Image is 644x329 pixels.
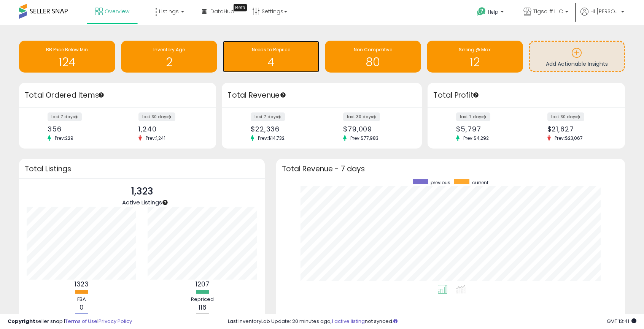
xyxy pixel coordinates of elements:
div: Last InventoryLab Update: 20 minutes ago, not synced. [228,318,636,325]
span: Hi [PERSON_NAME] [590,8,619,15]
a: Help [471,1,511,25]
h1: 12 [431,56,519,68]
h3: Total Ordered Items [25,90,210,101]
div: Tooltip anchor [472,92,479,98]
label: last 30 days [547,112,584,121]
span: Overview [105,8,129,15]
h1: 4 [227,56,315,68]
span: Selling @ Max [459,46,491,53]
label: last 7 days [48,112,82,121]
a: Terms of Use [65,318,97,325]
a: Non Competitive 80 [325,41,421,73]
label: last 7 days [456,112,490,121]
span: Prev: $4,292 [460,135,493,141]
h3: Total Listings [25,166,259,172]
h1: 2 [125,56,213,68]
span: Non Competitive [354,46,392,53]
div: FBA [59,296,104,303]
h1: 80 [329,56,417,68]
p: 1,323 [122,184,162,199]
span: 2025-08-15 13:41 GMT [607,318,636,325]
div: Repriced [180,296,225,303]
a: Needs to Reprice 4 [223,41,319,73]
a: BB Price Below Min 124 [19,41,115,73]
strong: Copyright [8,318,35,325]
span: Prev: $23,067 [551,135,587,141]
div: 1,240 [138,125,203,133]
b: 116 [199,303,207,312]
span: previous [431,179,450,186]
span: Help [488,9,498,15]
h3: Total Revenue - 7 days [282,166,619,172]
span: Add Actionable Insights [546,60,608,68]
div: Tooltip anchor [162,199,169,206]
b: 0 [80,303,84,312]
span: Tigscliff LLC [533,8,563,15]
h3: Total Revenue [227,90,416,101]
h1: 124 [23,56,111,68]
label: last 30 days [138,112,175,121]
div: $22,336 [251,125,316,133]
div: $79,009 [343,125,409,133]
span: Listings [159,8,179,15]
div: 356 [48,125,112,133]
b: 1323 [75,280,89,289]
a: Add Actionable Insights [530,42,624,71]
b: 1207 [196,280,209,289]
span: Prev: $14,732 [254,135,288,141]
a: 1 active listing [332,318,365,325]
div: $5,797 [456,125,520,133]
span: Prev: $77,983 [347,135,382,141]
a: Selling @ Max 12 [427,41,523,73]
span: Prev: 1,241 [142,135,169,141]
div: Tooltip anchor [234,4,247,11]
label: last 30 days [343,112,380,121]
a: Inventory Age 2 [121,41,217,73]
div: seller snap | | [8,318,132,325]
div: Tooltip anchor [280,92,286,98]
i: Click here to read more about un-synced listings. [393,319,398,324]
span: Prev: 229 [51,135,77,141]
span: Inventory Age [153,46,185,53]
i: Get Help [477,7,486,16]
label: last 7 days [251,112,285,121]
div: Tooltip anchor [98,92,105,98]
a: Privacy Policy [99,318,132,325]
span: DataHub [210,8,234,15]
span: current [472,179,488,186]
div: $21,827 [547,125,612,133]
h3: Total Profit [433,90,619,101]
span: Active Listings [122,198,162,206]
span: Needs to Reprice [252,46,290,53]
span: BB Price Below Min [46,46,88,53]
a: Hi [PERSON_NAME] [580,8,624,25]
